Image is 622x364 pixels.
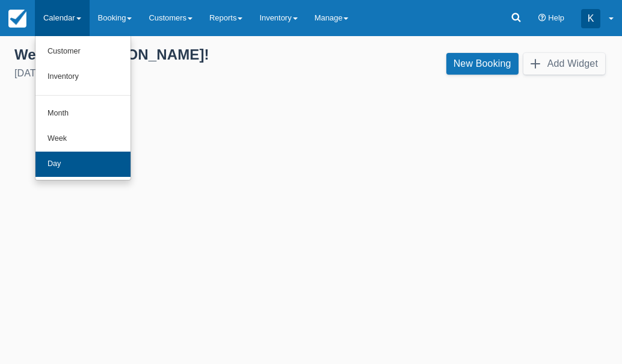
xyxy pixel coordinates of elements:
[8,10,26,28] img: checkfront-main-nav-mini-logo.png
[35,39,131,64] a: Customer
[35,152,131,177] a: Day
[35,126,131,152] a: Week
[14,66,301,81] div: [DATE]
[523,53,605,75] button: Add Widget
[538,14,546,22] i: Help
[35,101,131,126] a: Month
[548,13,564,22] span: Help
[35,36,131,180] ul: Calendar
[14,46,301,64] div: Welcome , [PERSON_NAME] !
[35,64,131,90] a: Inventory
[446,53,519,75] a: New Booking
[581,9,600,28] div: K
